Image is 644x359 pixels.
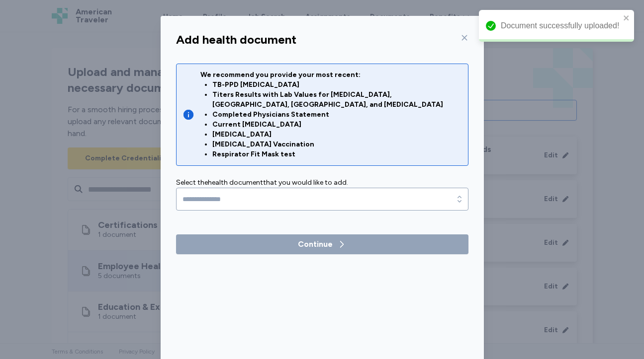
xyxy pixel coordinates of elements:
[176,234,468,254] button: Continue
[212,130,462,140] li: [MEDICAL_DATA]
[212,110,462,120] li: Completed Physicians Statement
[176,32,296,48] div: Add health document
[212,140,462,149] li: [MEDICAL_DATA] Vaccination
[212,90,462,110] li: Titers Results with Lab Values for [MEDICAL_DATA], [GEOGRAPHIC_DATA], [GEOGRAPHIC_DATA], and [MED...
[212,120,462,130] li: Current [MEDICAL_DATA]
[501,20,620,32] div: Document successfully uploaded!
[176,178,468,188] div: Select the health document that you would like to add.
[298,238,333,250] div: Continue
[212,80,462,90] li: TB-PPD [MEDICAL_DATA]
[212,149,462,159] li: Respirator Fit Mask test
[623,14,630,22] button: close
[200,70,462,159] div: We recommend you provide your most recent:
